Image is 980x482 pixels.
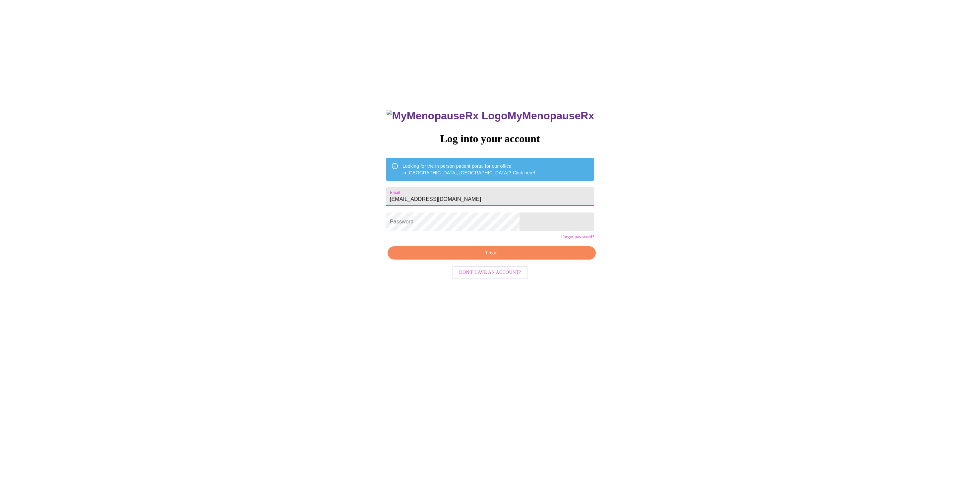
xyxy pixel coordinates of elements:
[452,266,528,279] button: Don't have an account?
[513,170,535,175] a: Click here!
[387,110,594,122] h3: MyMenopauseRx
[395,249,588,257] span: Login
[386,133,594,145] h3: Log into your account
[402,160,535,179] div: Looking for the in person patient portal for our office in [GEOGRAPHIC_DATA], [GEOGRAPHIC_DATA]?
[450,269,530,275] a: Don't have an account?
[459,269,521,277] span: Don't have an account?
[388,246,596,260] button: Login
[387,110,507,122] img: MyMenopauseRx Logo
[561,234,594,240] a: Forgot password?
